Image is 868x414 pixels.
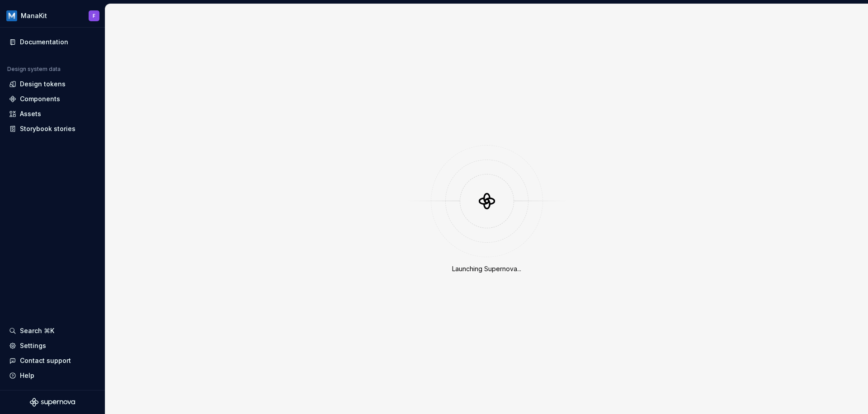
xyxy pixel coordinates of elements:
[20,94,60,103] div: Components
[20,38,68,47] div: Documentation
[20,124,75,133] div: Storybook stories
[5,353,99,368] button: Contact support
[6,10,17,21] img: 444e3117-43a1-4503-92e6-3e31d1175a78.png
[5,324,99,338] button: Search ⌘K
[20,371,34,380] div: Help
[20,326,54,335] div: Search ⌘K
[5,368,99,383] button: Help
[452,264,521,273] div: Launching Supernova...
[20,356,71,365] div: Contact support
[5,122,99,136] a: Storybook stories
[5,77,99,91] a: Design tokens
[93,12,95,19] div: F
[20,109,41,118] div: Assets
[20,341,46,350] div: Settings
[20,80,66,89] div: Design tokens
[5,339,99,353] a: Settings
[5,35,99,49] a: Documentation
[5,92,99,106] a: Components
[21,11,47,20] div: ManaKit
[5,107,99,121] a: Assets
[30,398,75,407] svg: Supernova Logo
[2,6,103,25] button: ManaKitF
[7,66,61,73] div: Design system data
